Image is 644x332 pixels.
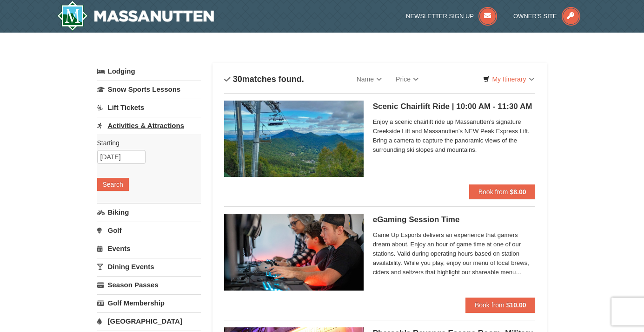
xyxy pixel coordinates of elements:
h5: Scenic Chairlift Ride | 10:00 AM - 11:30 AM [373,102,536,111]
span: Newsletter Sign Up [406,13,474,20]
strong: $10.00 [506,301,526,309]
a: Golf [97,222,201,239]
span: Owner's Site [513,13,557,20]
a: Season Passes [97,276,201,293]
h4: matches found. [224,75,304,84]
a: Activities & Attractions [97,117,201,134]
a: Name [350,70,389,88]
h5: eGaming Session Time [373,215,536,224]
span: Book from [478,188,508,196]
button: Book from $10.00 [465,298,536,312]
a: Massanutten Resort [57,1,214,31]
img: 24896431-1-a2e2611b.jpg [224,101,364,177]
a: Golf Membership [97,294,201,312]
span: Enjoy a scenic chairlift ride up Massanutten’s signature Creekside Lift and Massanutten's NEW Pea... [373,117,536,155]
img: Massanutten Resort Logo [57,1,214,31]
a: Biking [97,203,201,221]
span: Book from [475,301,505,309]
a: Events [97,240,201,257]
a: Lift Tickets [97,99,201,116]
img: 19664770-34-0b975b5b.jpg [224,214,364,290]
span: 30 [233,75,242,84]
a: Price [389,70,425,88]
button: Book from $8.00 [469,184,536,199]
button: Search [97,178,129,191]
strong: $8.00 [510,188,526,196]
span: Game Up Esports delivers an experience that gamers dream about. Enjoy an hour of game time at one... [373,230,536,277]
label: Starting [97,138,194,148]
a: Snow Sports Lessons [97,81,201,98]
a: [GEOGRAPHIC_DATA] [97,312,201,330]
a: My Itinerary [477,72,540,86]
a: Newsletter Sign Up [406,13,497,20]
a: Lodging [97,63,201,80]
a: Owner's Site [513,13,580,20]
a: Dining Events [97,258,201,275]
